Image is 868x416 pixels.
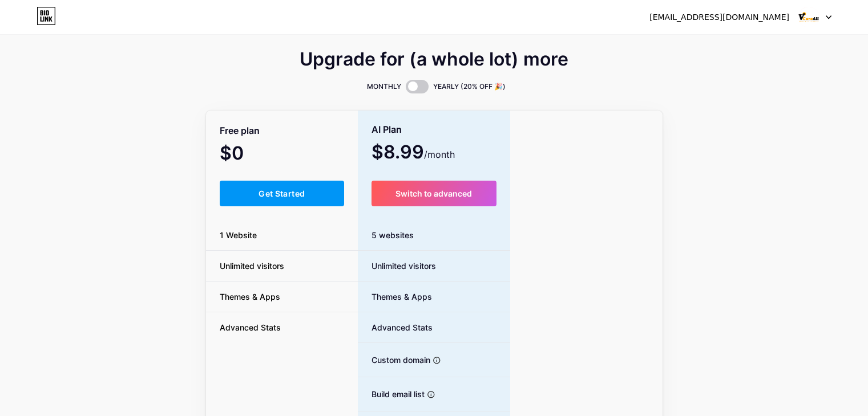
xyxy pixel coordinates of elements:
span: Build email list [358,388,425,400]
span: Upgrade for (a whole lot) more [300,52,568,66]
span: Switch to advanced [395,189,472,198]
span: $8.99 [372,145,455,161]
span: MONTHLY [367,81,401,92]
span: Advanced Stats [358,321,433,333]
span: YEARLY (20% OFF 🎉) [433,81,506,92]
span: Advanced Stats [206,321,294,333]
span: Themes & Apps [206,291,294,303]
span: /month [424,148,455,161]
img: vcareallsoln [798,6,819,28]
span: Free plan [220,121,260,141]
span: Unlimited visitors [358,260,436,272]
span: $0 [220,146,274,162]
div: [EMAIL_ADDRESS][DOMAIN_NAME] [649,11,789,23]
div: 5 websites [358,220,510,251]
span: Unlimited visitors [206,260,298,272]
span: Themes & Apps [358,291,432,303]
span: AI Plan [372,120,402,140]
button: Switch to advanced [372,181,496,206]
span: 1 Website [206,229,271,241]
span: Custom domain [358,354,430,366]
button: Get Started [220,181,345,206]
span: Get Started [259,189,305,198]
